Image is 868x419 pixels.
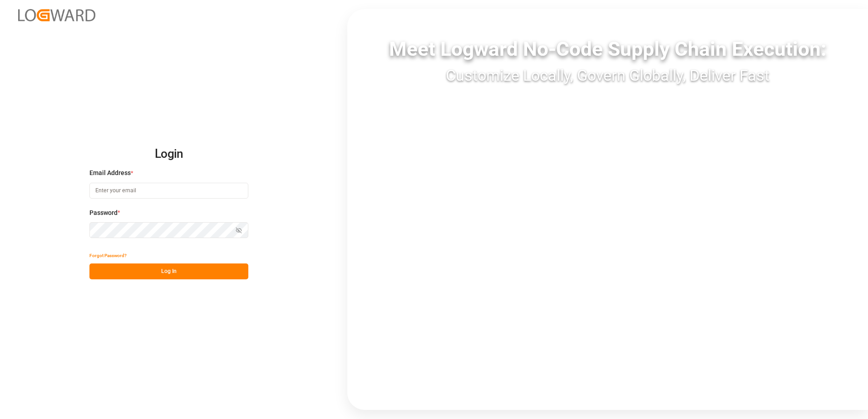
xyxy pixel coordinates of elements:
[89,168,131,178] span: Email Address
[347,64,868,87] div: Customize Locally, Govern Globally, Deliver Fast
[89,208,118,218] span: Password
[89,140,248,169] h2: Login
[89,248,127,263] button: Forgot Password?
[347,34,868,64] div: Meet Logward No-Code Supply Chain Execution:
[18,9,95,21] img: Logward_new_orange.png
[89,263,248,279] button: Log In
[89,183,248,199] input: Enter your email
